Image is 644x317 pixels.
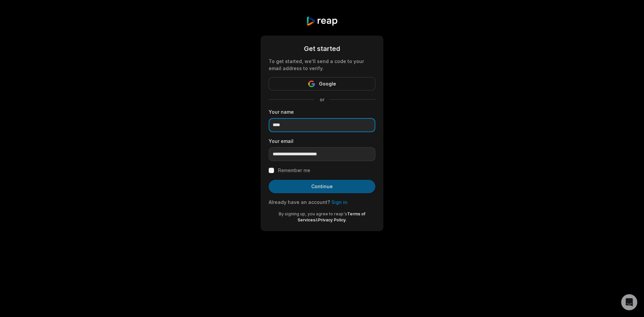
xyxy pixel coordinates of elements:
[279,211,347,216] span: By signing up, you agree to reap's
[318,217,346,222] a: Privacy Policy
[269,180,375,193] button: Continue
[269,199,330,205] span: Already have an account?
[269,58,375,72] div: To get started, we'll send a code to your email address to verify.
[314,96,330,103] span: or
[621,294,637,310] div: Open Intercom Messenger
[269,44,375,54] div: Get started
[278,166,310,174] label: Remember me
[269,138,375,145] label: Your email
[346,217,347,222] span: .
[306,16,338,26] img: reap
[315,217,318,222] span: &
[269,77,375,91] button: Google
[331,199,347,205] a: Sign in
[269,108,375,115] label: Your name
[319,80,336,88] span: Google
